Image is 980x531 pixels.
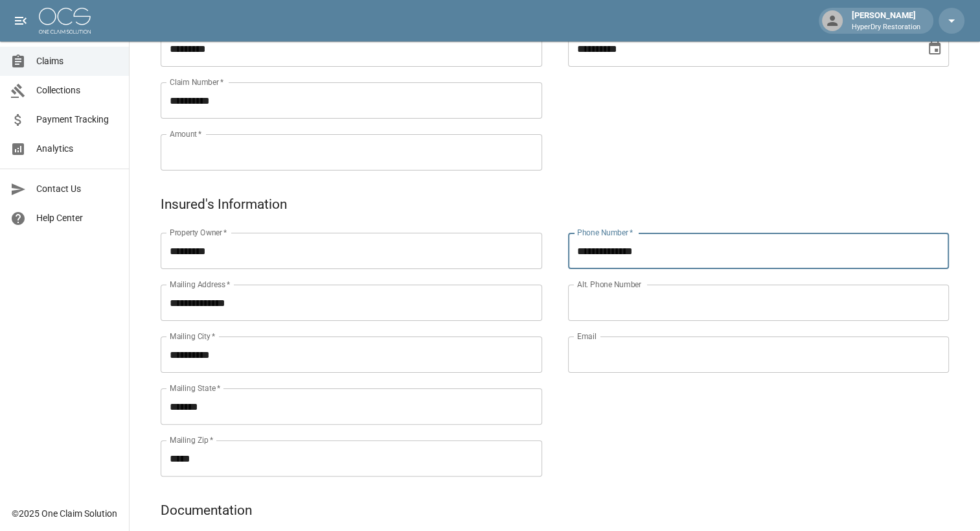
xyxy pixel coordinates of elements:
[170,227,227,238] label: Property Owner
[39,8,91,34] img: ocs-logo-white-transparent.png
[170,77,223,88] label: Claim Number
[36,113,119,126] span: Payment Tracking
[36,84,119,97] span: Collections
[577,227,633,238] label: Phone Number
[36,211,119,225] span: Help Center
[8,8,34,34] button: open drawer
[170,383,220,394] label: Mailing State
[170,279,230,290] label: Mailing Address
[12,507,117,520] div: © 2025 One Claim Solution
[36,142,119,156] span: Analytics
[36,54,119,68] span: Claims
[170,434,214,445] label: Mailing Zip
[922,36,948,62] button: Choose date, selected date is Oct 2, 2025
[170,128,202,139] label: Amount
[36,182,119,196] span: Contact Us
[170,331,216,342] label: Mailing City
[577,279,641,290] label: Alt. Phone Number
[847,9,926,32] div: [PERSON_NAME]
[852,22,920,33] p: HyperDry Restoration
[577,331,597,342] label: Email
